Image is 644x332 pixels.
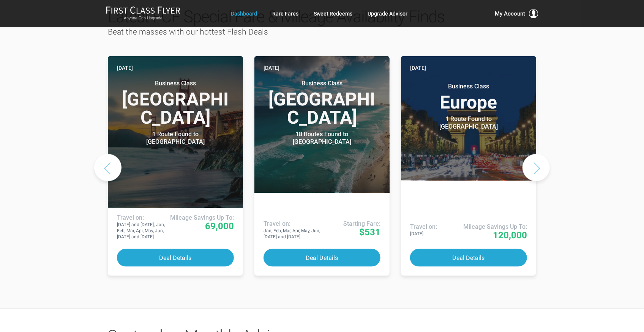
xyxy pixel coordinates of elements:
[272,7,298,20] a: Rare Fares
[401,56,536,276] a: [DATE] Business ClassEurope 1 Route Found to [GEOGRAPHIC_DATA] Use These Miles / Points: Travel o...
[495,9,538,18] button: My Account
[264,64,279,72] time: [DATE]
[314,7,352,20] a: Sweet Redeems
[108,56,243,276] a: [DATE] Business Class[GEOGRAPHIC_DATA] 1 Route Found to [GEOGRAPHIC_DATA] Use These Miles / Point...
[106,16,180,21] small: Anyone Can Upgrade
[410,249,527,267] button: Deal Details
[410,83,527,112] h3: Europe
[410,64,426,72] time: [DATE]
[94,154,122,181] button: Previous slide
[254,56,390,276] a: [DATE] Business Class[GEOGRAPHIC_DATA] 18 Routes Found to [GEOGRAPHIC_DATA] Airlines offering spe...
[421,83,516,90] small: Business Class
[275,80,369,87] small: Business Class
[117,80,234,127] h3: [GEOGRAPHIC_DATA]
[368,7,407,20] a: Upgrade Advisor
[106,6,180,14] img: First Class Flyer
[128,131,223,146] div: 1 Route Found to [GEOGRAPHIC_DATA]
[231,7,257,20] a: Dashboard
[495,9,525,18] span: My Account
[106,6,180,21] a: First Class FlyerAnyone Can Upgrade
[128,80,223,87] small: Business Class
[522,154,550,181] button: Next slide
[117,249,234,267] button: Deal Details
[264,80,380,127] h3: [GEOGRAPHIC_DATA]
[421,115,516,131] div: 1 Route Found to [GEOGRAPHIC_DATA]
[117,64,133,72] time: [DATE]
[275,131,369,146] div: 18 Routes Found to [GEOGRAPHIC_DATA]
[108,27,268,36] span: Beat the masses with our hottest Flash Deals
[264,249,380,267] button: Deal Details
